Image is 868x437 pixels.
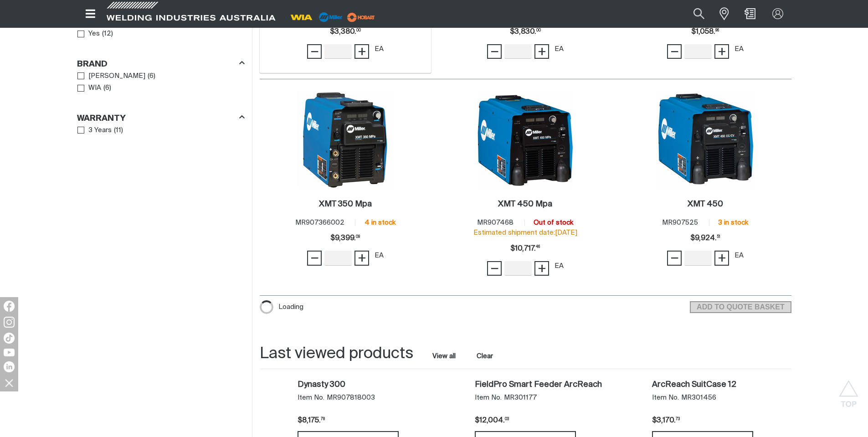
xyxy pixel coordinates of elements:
div: Price [330,229,360,247]
span: ( 11 ) [114,125,123,136]
div: Price [652,416,786,426]
span: $9,924. [690,229,720,247]
img: YouTube [4,349,15,356]
a: View all last viewed products [432,352,456,361]
div: EA [734,44,744,55]
div: EA [555,44,564,55]
span: + [718,44,726,59]
span: + [718,250,726,266]
a: ArcReach SuitCase 12 [652,380,786,390]
ul: Warranty [77,124,244,137]
span: MR301456 [681,393,716,402]
img: XMT 450 [657,91,754,189]
span: 3 Years [88,125,112,136]
span: MR907366002 [295,219,344,226]
a: FieldPro Smart Feeder ArcReach [475,380,609,390]
span: [PERSON_NAME] [88,71,145,82]
img: XMT 450 Mpa [477,91,574,189]
div: Price [690,229,720,247]
span: − [670,250,679,266]
ul: VRD [77,28,244,40]
span: Item No. [475,393,502,402]
span: Yes [88,29,100,39]
div: Price [475,416,609,426]
sup: 51 [717,235,720,239]
h3: Warranty [77,113,126,124]
span: − [490,261,499,276]
a: Shopping cart (0 product(s)) [743,8,757,19]
a: XMT 450 Mpa [498,199,552,210]
div: Price [510,23,541,41]
h2: XMT 450 Mpa [498,200,552,208]
div: Price [298,416,432,426]
div: Warranty [77,112,245,124]
img: LinkedIn [4,361,15,372]
button: Scroll to top [838,380,859,401]
img: Instagram [4,317,15,328]
span: $12,004. [475,417,509,424]
sup: 09 [356,235,360,239]
sup: 00 [356,29,361,32]
span: ( 6 ) [103,83,111,93]
h2: XMT 450 [688,200,723,208]
img: miller [344,10,378,24]
span: 4 in stock [365,219,395,226]
img: XMT 350 Mpa [297,91,394,189]
span: Estimated shipment date: [DATE] [473,229,577,236]
sup: 73 [676,417,680,421]
div: EA [555,261,564,272]
span: Out of stock [534,219,573,226]
span: Item No. [298,393,324,402]
span: $3,380. [330,23,361,41]
span: $3,830. [510,23,541,41]
span: ( 6 ) [148,71,155,82]
h3: Brand [77,59,108,70]
span: − [310,250,319,266]
sup: 96 [715,29,719,32]
a: Yes [77,28,100,40]
section: Add to cart control [690,298,791,313]
span: ADD TO QUOTE BASKET [691,301,790,313]
h2: Last viewed products [260,344,413,364]
span: 3 in stock [718,219,748,226]
sup: 03 [505,417,509,421]
span: $9,399. [330,229,360,247]
div: EA [734,251,744,261]
div: EA [375,44,384,55]
span: + [358,250,366,266]
span: + [358,44,366,59]
h2: XMT 350 Mpa [319,200,372,208]
span: WIA [88,83,101,93]
span: ( 12 ) [102,29,113,39]
div: EA [375,251,384,261]
a: XMT 350 Mpa [319,199,372,210]
input: Product name or item number... [672,4,714,24]
div: Price [691,23,719,41]
span: $1,058. [691,23,719,41]
button: Add selected products to the shopping cart [690,301,791,313]
span: MR301177 [504,393,537,402]
img: TikTok [4,333,15,344]
span: $8,175. [298,417,325,424]
span: − [670,44,679,59]
span: MR907468 [477,219,514,226]
span: − [310,44,319,59]
span: $10,717. [510,240,540,258]
span: Loading [278,300,303,314]
ul: Brand [77,70,244,94]
img: hide socials [1,375,17,391]
span: $3,170. [652,417,680,424]
img: Facebook [4,301,15,312]
a: XMT 450 [688,199,723,210]
span: + [538,44,546,59]
span: Item No. [652,393,679,402]
a: 3 Years [77,124,112,137]
sup: 46 [536,245,540,249]
sup: 78 [321,417,325,421]
button: Clear all last viewed products [475,350,495,363]
span: MR907818003 [327,393,375,402]
span: + [538,261,546,276]
span: − [490,44,499,59]
a: WIA [77,82,102,94]
span: MR907525 [662,219,698,226]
